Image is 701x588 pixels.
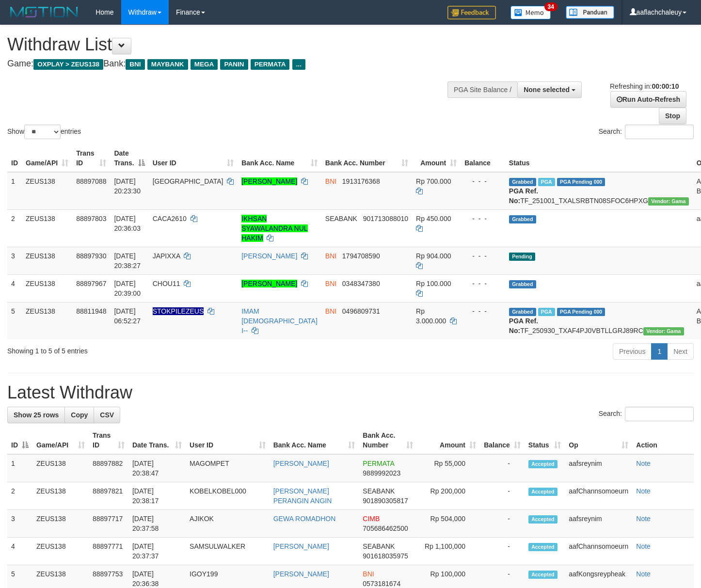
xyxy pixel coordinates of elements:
span: BNI [325,252,336,260]
span: Copy 0496809731 to clipboard [342,307,380,315]
td: [DATE] 20:38:17 [128,482,186,510]
span: Accepted [528,515,558,524]
td: - [480,482,525,510]
th: Action [632,427,694,454]
a: [PERSON_NAME] [273,570,329,578]
td: 3 [7,510,32,538]
img: Feedback.jpg [447,6,496,19]
th: Bank Acc. Name: activate to sort column ascending [238,144,321,172]
th: Game/API: activate to sort column ascending [32,427,89,454]
td: TF_251001_TXALSRBTN08SFOC6HPXG [505,172,693,210]
span: CSV [100,411,114,419]
div: - - - [464,251,501,261]
a: [PERSON_NAME] PERANGIN ANGIN [273,487,332,505]
div: Showing 1 to 5 of 5 entries [7,342,285,356]
a: 1 [651,343,668,360]
a: Stop [659,108,686,124]
span: SEABANK [363,487,395,495]
td: 88897771 [89,538,128,565]
div: - - - [464,306,501,316]
th: Status: activate to sort column ascending [525,427,565,454]
a: IMAM [DEMOGRAPHIC_DATA] I-- [241,307,318,334]
td: aafsreynim [565,454,632,482]
span: PERMATA [363,460,394,467]
td: 3 [7,247,22,274]
span: PERMATA [251,59,290,70]
td: TF_250930_TXAF4PJ0VBTLLGRJ89RC [505,302,693,339]
button: None selected [517,81,582,98]
div: - - - [464,279,501,288]
span: Copy 901713088010 to clipboard [363,215,408,222]
td: ZEUS138 [22,302,72,339]
td: KOBELKOBEL000 [186,482,270,510]
td: ZEUS138 [32,510,89,538]
span: Rp 3.000.000 [416,307,446,325]
span: [DATE] 20:36:03 [114,215,141,232]
div: - - - [464,176,501,186]
select: Showentries [24,125,61,139]
span: Copy [71,411,88,419]
input: Search: [625,407,694,421]
td: MAGOMPET [186,454,270,482]
span: Copy 9889992023 to clipboard [363,469,400,477]
th: Bank Acc. Number: activate to sort column ascending [359,427,417,454]
span: 88897088 [76,177,106,185]
span: Accepted [528,488,558,496]
a: [PERSON_NAME] [241,280,297,287]
td: ZEUS138 [22,247,72,274]
a: Run Auto-Refresh [610,91,686,108]
span: [DATE] 06:52:27 [114,307,141,325]
th: User ID: activate to sort column ascending [186,427,270,454]
span: Copy 0573181674 to clipboard [363,580,400,588]
img: panduan.png [566,6,614,19]
span: BNI [363,570,374,578]
span: 88897967 [76,280,106,287]
td: - [480,538,525,565]
span: Rp 100.000 [416,280,451,287]
th: Op: activate to sort column ascending [565,427,632,454]
th: Bank Acc. Name: activate to sort column ascending [270,427,359,454]
a: CSV [94,407,120,423]
td: 88897882 [89,454,128,482]
span: Marked by aafpengsreynich [538,178,555,186]
td: aafsreynim [565,510,632,538]
a: Note [636,570,651,578]
a: Next [667,343,694,360]
div: PGA Site Balance / [447,81,517,98]
span: [DATE] 20:23:30 [114,177,141,195]
a: [PERSON_NAME] [273,542,329,550]
span: PANIN [220,59,248,70]
span: CHOU11 [153,280,180,287]
span: None selected [524,86,570,94]
label: Search: [599,125,694,139]
span: Marked by aafsreyleap [538,308,555,316]
td: 1 [7,172,22,210]
span: OXPLAY > ZEUS138 [33,59,103,70]
span: Pending [509,253,535,261]
a: Previous [613,343,652,360]
span: 88897930 [76,252,106,260]
span: ... [292,59,305,70]
input: Search: [625,125,694,139]
span: Copy 901890305817 to clipboard [363,497,408,505]
th: Amount: activate to sort column ascending [417,427,480,454]
td: ZEUS138 [32,454,89,482]
td: Rp 1,100,000 [417,538,480,565]
td: Rp 200,000 [417,482,480,510]
label: Show entries [7,125,81,139]
span: Copy 0348347380 to clipboard [342,280,380,287]
a: Show 25 rows [7,407,65,423]
span: SEABANK [363,542,395,550]
a: Note [636,460,651,467]
td: 88897717 [89,510,128,538]
span: Refreshing in: [610,82,679,90]
th: Date Trans.: activate to sort column ascending [128,427,186,454]
span: [DATE] 20:38:27 [114,252,141,270]
th: User ID: activate to sort column ascending [149,144,238,172]
span: JAPIXXA [153,252,180,260]
b: PGA Ref. No: [509,187,538,205]
span: Grabbed [509,215,536,223]
a: [PERSON_NAME] [273,460,329,467]
span: Grabbed [509,308,536,316]
th: ID: activate to sort column descending [7,427,32,454]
